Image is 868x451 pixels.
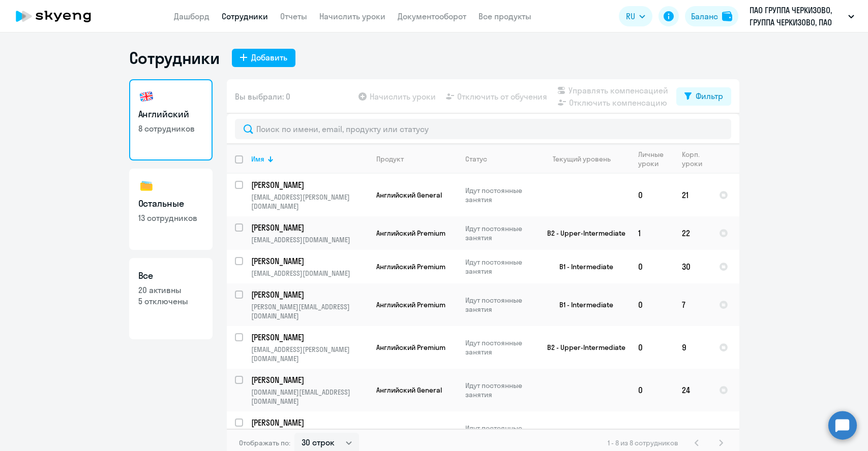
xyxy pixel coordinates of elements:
a: Сотрудники [222,11,268,21]
h3: Остальные [138,197,203,210]
span: Английский General [376,385,442,395]
p: [EMAIL_ADDRESS][DOMAIN_NAME] [251,235,368,244]
p: Идут постоянные занятия [465,296,535,314]
td: B2 - Upper-Intermediate [535,216,630,250]
button: Добавить [232,49,295,67]
td: 21 [674,174,711,216]
p: [PERSON_NAME] [251,255,366,267]
a: [PERSON_NAME] [251,289,368,300]
input: Поиск по имени, email, продукту или статусу [235,119,731,139]
div: Фильтр [696,90,723,102]
td: 0 [630,369,674,411]
a: [PERSON_NAME] [251,374,368,385]
a: [PERSON_NAME] [251,332,368,343]
a: [PERSON_NAME] [251,417,368,428]
p: 5 отключены [138,296,203,307]
button: ПАО ГРУППА ЧЕРКИЗОВО, ГРУППА ЧЕРКИЗОВО, ПАО [744,4,859,28]
img: others [138,178,155,194]
td: B1 - Intermediate [535,250,630,283]
td: B2 - Upper-Intermediate [535,326,630,369]
p: Идут постоянные занятия [465,338,535,357]
h1: Сотрудники [129,48,220,68]
p: 20 активны [138,284,203,296]
td: 0 [630,174,674,216]
p: [PERSON_NAME] [251,222,366,233]
button: RU [619,6,652,26]
span: Английский Premium [376,229,445,238]
h3: Все [138,269,203,282]
a: [PERSON_NAME] [251,179,368,190]
p: [PERSON_NAME][EMAIL_ADDRESS][DOMAIN_NAME] [251,302,368,320]
div: Статус [465,154,535,164]
p: ПАО ГРУППА ЧЕРКИЗОВО, ГРУППА ЧЕРКИЗОВО, ПАО [750,4,844,28]
td: 1 [630,216,674,250]
a: Все20 активны5 отключены [129,258,213,339]
a: [PERSON_NAME] [251,222,368,233]
a: [PERSON_NAME] [251,255,368,267]
div: Баланс [691,10,718,22]
div: Корп. уроки [682,150,702,168]
td: 0 [630,283,674,326]
p: Идут постоянные занятия [465,424,535,442]
p: [PERSON_NAME] [251,374,366,385]
div: Текущий уровень [544,154,630,164]
td: 7 [674,283,711,326]
div: Имя [251,154,264,164]
a: Дашборд [174,11,209,21]
td: 30 [674,250,711,283]
div: Статус [465,154,487,164]
td: B1 - Intermediate [535,283,630,326]
a: Английский8 сотрудников [129,79,213,160]
a: Начислить уроки [319,11,385,21]
div: Продукт [376,154,404,164]
p: [PERSON_NAME] [251,332,366,343]
p: Идут постоянные занятия [465,257,535,276]
div: Продукт [376,154,457,164]
p: Идут постоянные занятия [465,224,535,242]
div: Текущий уровень [553,154,611,164]
img: balance [722,11,732,21]
span: Отображать по: [239,438,290,447]
p: [DOMAIN_NAME][EMAIL_ADDRESS][DOMAIN_NAME] [251,388,368,406]
p: 8 сотрудников [138,123,203,134]
span: Английский General [376,190,442,200]
td: 0 [630,326,674,369]
a: Отчеты [280,11,307,21]
p: 13 сотрудников [138,212,203,223]
span: 1 - 8 из 8 сотрудников [608,438,678,447]
div: Имя [251,154,368,164]
span: RU [626,10,635,22]
td: 9 [674,326,711,369]
h3: Английский [138,108,203,121]
p: [PERSON_NAME] [251,289,366,300]
div: Корп. уроки [682,150,710,168]
button: Фильтр [676,87,731,106]
img: english [138,88,155,105]
p: [PERSON_NAME] [251,179,366,190]
span: Английский Premium [376,300,445,309]
span: Английский General [376,428,442,437]
p: [EMAIL_ADDRESS][PERSON_NAME][DOMAIN_NAME] [251,345,368,363]
span: Английский Premium [376,262,445,271]
td: 22 [674,216,711,250]
div: Добавить [251,51,287,63]
p: Идут постоянные занятия [465,186,535,204]
p: [PERSON_NAME] [251,417,366,428]
p: Идут постоянные занятия [465,381,535,399]
a: Документооборот [398,11,466,21]
td: 24 [674,369,711,411]
div: Личные уроки [638,150,673,168]
span: Английский Premium [376,343,445,352]
a: Остальные13 сотрудников [129,169,213,250]
span: Вы выбрали: 0 [235,90,290,103]
p: [EMAIL_ADDRESS][PERSON_NAME][DOMAIN_NAME] [251,192,368,211]
div: Личные уроки [638,150,664,168]
a: Все продукты [478,11,531,21]
p: [EMAIL_ADDRESS][DOMAIN_NAME] [251,269,368,278]
td: 0 [630,250,674,283]
button: Балансbalance [685,6,738,26]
